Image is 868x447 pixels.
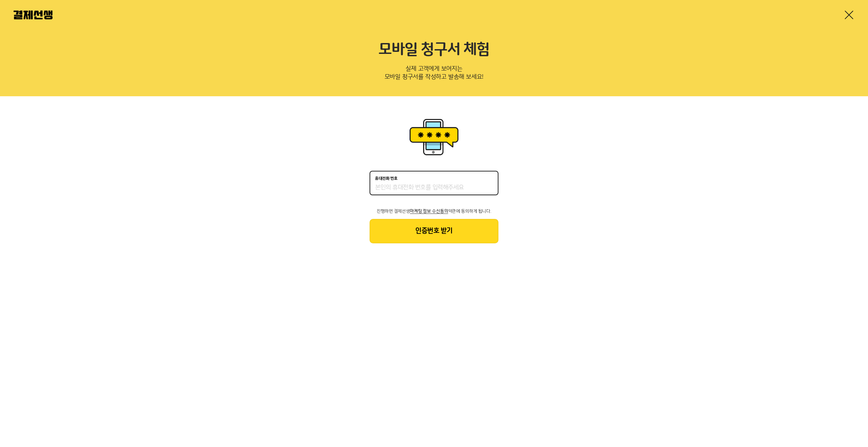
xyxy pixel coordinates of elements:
img: 결제선생 [14,11,53,19]
p: 휴대전화 번호 [375,176,398,181]
p: 실제 고객에게 보여지는 모바일 청구서를 작성하고 발송해 보세요! [14,63,854,85]
input: 휴대전화 번호 [375,184,493,192]
img: 휴대폰인증 이미지 [407,117,461,157]
h2: 모바일 청구서 체험 [14,41,854,59]
span: 마케팅 정보 수신동의 [410,209,448,214]
p: 진행하면 결제선생 약관에 동의하게 됩니다. [370,209,498,214]
button: 인증번호 받기 [370,219,498,243]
